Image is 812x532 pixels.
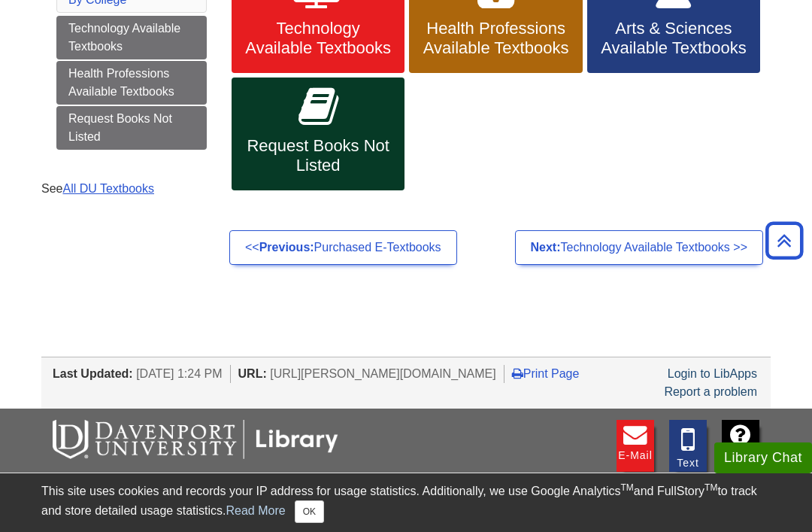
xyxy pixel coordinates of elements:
[270,367,496,380] span: [URL][PERSON_NAME][DOMAIN_NAME]
[53,420,338,459] img: DU Libraries
[704,482,717,493] sup: TM
[598,19,749,58] span: Arts & Sciences Available Textbooks
[617,420,654,472] a: E-mail
[295,500,324,523] button: Close
[420,19,571,58] span: Health Professions Available Textbooks
[531,241,561,254] strong: Next:
[243,19,393,58] span: Technology Available Textbooks
[669,420,707,472] a: Text
[515,230,764,265] a: Next:Technology Available Textbooks >>
[620,482,633,493] sup: TM
[41,482,771,523] div: This site uses cookies and records your IP address for usage statistics. Additionally, we use Goo...
[56,106,207,150] a: Request Books Not Listed
[512,367,523,379] i: Print Page
[41,180,205,198] div: See
[668,367,757,380] a: Login to LibApps
[512,367,580,380] a: Print Page
[136,367,222,380] span: [DATE] 1:24 PM
[62,182,154,195] a: All DU Textbooks
[226,504,285,517] a: Read More
[259,241,314,254] strong: Previous:
[56,16,207,59] a: Technology Available Textbooks
[760,230,808,251] a: Back to Top
[238,367,267,380] span: URL:
[722,420,759,472] a: FAQ
[243,136,393,175] span: Request Books Not Listed
[714,442,812,473] button: Library Chat
[229,230,457,265] a: <<Previous:Purchased E-Textbooks
[664,385,757,398] a: Report a problem
[56,61,207,105] a: Health Professions Available Textbooks
[232,78,404,190] a: Request Books Not Listed
[53,367,133,380] span: Last Updated:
